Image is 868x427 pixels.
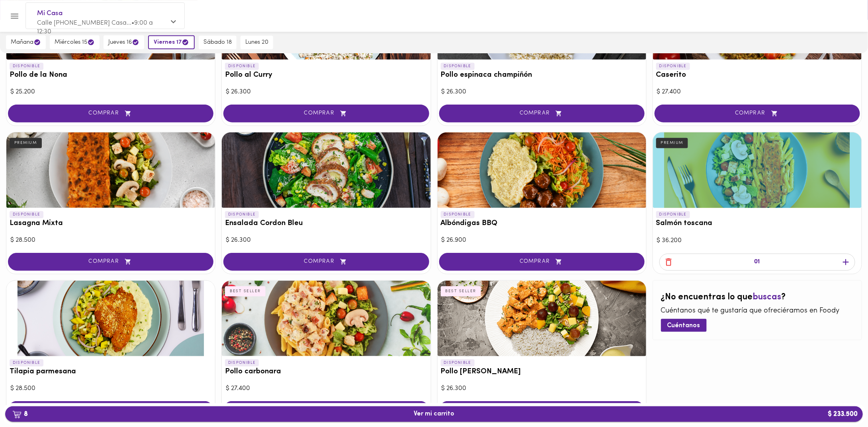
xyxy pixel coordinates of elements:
span: lunes 20 [245,39,268,46]
span: Ver mi carrito [414,410,454,418]
span: COMPRAR [233,258,419,265]
div: $ 28.500 [10,384,211,393]
p: DISPONIBLE [441,63,475,70]
span: jueves 16 [108,39,139,46]
p: DISPONIBLE [656,63,690,70]
p: DISPONIBLE [10,359,43,367]
button: jueves 16 [104,35,144,49]
h3: Tilapia parmesana [10,368,212,376]
div: Albóndigas BBQ [438,132,646,208]
span: buscas [753,293,782,302]
p: DISPONIBLE [441,359,475,367]
span: COMPRAR [449,110,635,117]
h3: Pollo al Curry [225,71,427,80]
p: DISPONIBLE [656,211,690,218]
p: DISPONIBLE [10,63,43,70]
div: PREMIUM [656,138,688,148]
p: DISPONIBLE [225,359,259,367]
div: Pollo Tikka Massala [438,281,646,356]
button: COMPRAR [439,105,645,122]
span: Cuéntanos [667,322,700,330]
p: DISPONIBLE [225,63,259,70]
button: Cuéntanos [661,319,707,332]
div: $ 26.300 [442,87,642,97]
span: sábado 18 [203,39,232,46]
div: Tilapia parmesana [6,281,215,356]
div: BEST SELLER [225,286,266,297]
span: mañana [11,39,41,46]
h3: Salmón toscana [656,219,858,228]
button: sábado 18 [199,36,237,49]
span: COMPRAR [18,258,203,265]
div: PREMIUM [10,138,42,148]
h3: Pollo [PERSON_NAME] [441,368,643,376]
b: 8 [8,409,33,419]
button: COMPRAR [8,253,213,271]
button: viernes 17 [148,35,195,49]
div: $ 26.300 [226,236,426,245]
h3: Pollo espinaca champiñón [441,71,643,80]
div: $ 26.300 [442,384,642,393]
div: $ 26.300 [226,87,426,97]
div: $ 27.400 [657,87,858,97]
p: Cuéntanos qué te gustaría que ofreciéramos en Foody [661,306,854,316]
div: Ensalada Cordon Bleu [222,132,430,208]
h3: Pollo carbonara [225,368,427,376]
span: COMPRAR [665,110,850,117]
button: COMPRAR [223,253,429,271]
h3: Lasagna Mixta [10,219,212,228]
button: mañana [6,35,46,49]
button: Menu [5,6,24,26]
span: COMPRAR [18,110,203,117]
iframe: Messagebird Livechat Widget [822,381,860,419]
button: 8Ver mi carrito$ 233.500 [5,406,863,422]
span: COMPRAR [233,110,419,117]
h3: Pollo de la Nona [10,71,212,80]
button: COMPRAR [439,253,645,271]
img: cart.png [12,411,22,419]
h3: Ensalada Cordon Bleu [225,219,427,228]
div: $ 25.200 [10,87,211,97]
button: lunes 20 [240,36,273,49]
div: $ 28.500 [10,236,211,245]
div: $ 26.900 [442,236,642,245]
div: $ 27.400 [226,384,426,393]
span: viernes 17 [154,39,189,46]
div: Lasagna Mixta [6,132,215,208]
p: DISPONIBLE [10,211,43,218]
div: $ 36.200 [657,236,858,245]
span: Mi Casa [37,8,165,19]
button: COMPRAR [655,105,860,122]
h2: ¿No encuentras lo que ? [661,293,854,302]
button: miércoles 15 [50,35,100,49]
p: DISPONIBLE [441,211,475,218]
button: COMPRAR [8,105,213,122]
h3: Caserito [656,71,858,80]
div: Salmón toscana [653,132,862,208]
span: Calle [PHONE_NUMBER] Casa... • 9:00 a 12:30 [37,20,153,35]
span: miércoles 15 [55,39,95,46]
h3: Albóndigas BBQ [441,219,643,228]
p: 01 [755,258,760,267]
span: COMPRAR [449,258,635,265]
button: COMPRAR [223,105,429,122]
p: DISPONIBLE [225,211,259,218]
div: BEST SELLER [441,286,481,297]
div: Pollo carbonara [222,281,430,356]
